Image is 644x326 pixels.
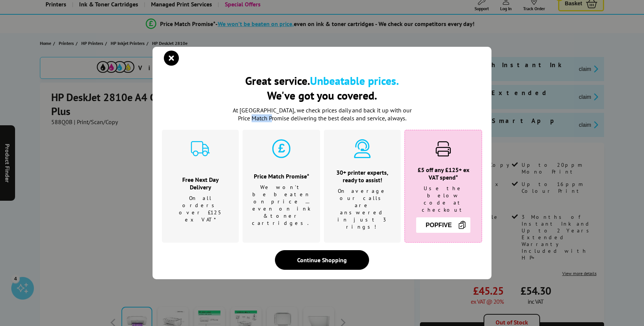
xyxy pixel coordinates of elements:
p: We won't be beaten on price …even on ink & toner cartridges. [252,184,311,227]
b: Unbeatable prices. [310,73,399,88]
p: At [GEOGRAPHIC_DATA], we check prices daily and back it up with our Price Match Promise deliverin... [228,106,416,122]
h3: £5 off any £125+ ex VAT spend* [414,166,472,181]
img: expert-cyan.svg [353,139,372,158]
p: Use the below code at checkout [414,185,472,214]
h3: Price Match Promise* [252,172,311,180]
img: Copy Icon [458,220,467,229]
img: delivery-cyan.svg [191,139,210,158]
img: price-promise-cyan.svg [272,139,291,158]
h3: Free Next Day Delivery [171,176,229,191]
button: close modal [166,52,177,64]
h2: Great service. We've got you covered. [162,73,482,103]
div: Continue Shopping [275,250,369,270]
p: On average our calls are answered in just 3 rings! [333,188,391,231]
h3: 30+ printer experts, ready to assist! [333,169,391,184]
p: On all orders over £125 ex VAT* [171,195,229,223]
